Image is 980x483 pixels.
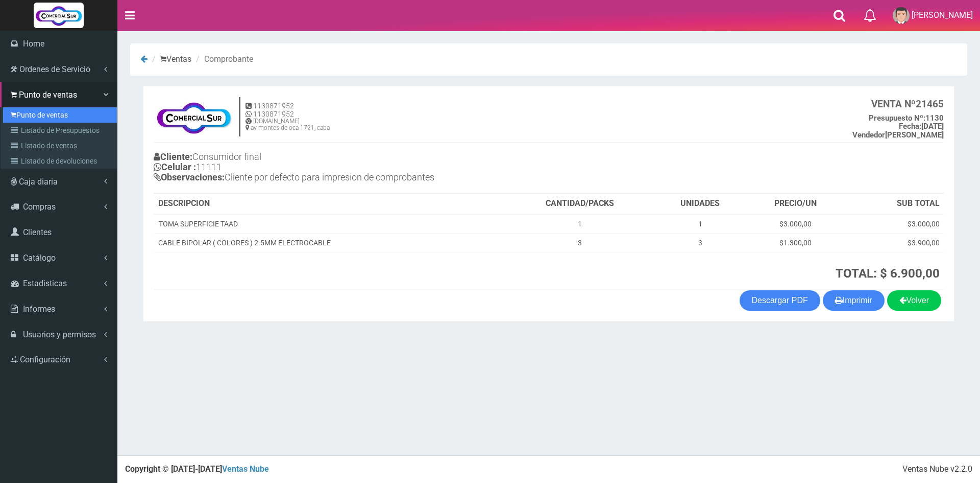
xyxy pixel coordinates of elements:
img: User Image [893,7,910,24]
td: $3.000,00 [746,214,844,234]
strong: TOTAL: $ 6.900,00 [836,266,940,281]
a: Listado de devoluciones [3,153,117,169]
th: PRECIO/UN [746,194,844,214]
h5: 1130871952 1130871952 [246,102,330,118]
a: Ventas Nube [222,464,269,474]
th: CANTIDAD/PACKS [505,194,654,214]
span: Caja diaria [19,177,58,187]
span: Clientes [23,227,52,237]
td: CABLE BIPOLAR ( COLORES ) 2.5MM ELECTROCABLE [154,233,505,252]
th: SUB TOTAL [845,194,944,214]
b: Cliente: [154,151,192,162]
strong: Presupuesto Nº: [869,113,925,123]
div: Ventas Nube v2.2.0 [902,464,972,475]
button: Imprimir [823,290,885,311]
b: Celular : [154,162,196,172]
b: [DATE] [899,122,944,131]
img: f695dc5f3a855ddc19300c990e0c55a2.jpg [154,97,234,137]
span: [PERSON_NAME] [912,10,973,20]
li: Comprobante [193,54,253,65]
span: Configuración [20,355,70,364]
td: 3 [654,233,747,252]
a: Listado de ventas [3,138,117,153]
td: $1.300,00 [746,233,844,252]
span: Punto de ventas [19,90,77,100]
h4: Consumidor final 11111 Cliente por defecto para impresion de comprobantes [154,149,549,187]
li: Ventas [150,54,191,65]
a: Listado de Presupuestos [3,123,117,138]
td: 3 [505,233,654,252]
b: 1130 [869,113,944,123]
b: Observaciones: [154,172,225,182]
td: 1 [505,214,654,234]
span: Home [23,39,44,49]
span: Estadisticas [23,279,67,288]
span: Catálogo [23,253,56,263]
img: Logo grande [34,3,84,28]
span: Compras [23,202,56,212]
strong: Fecha: [899,122,921,131]
a: Punto de ventas [3,107,117,123]
span: Ordenes de Servicio [19,64,90,74]
b: [PERSON_NAME] [852,130,944,140]
td: $3.900,00 [845,233,944,252]
a: Volver [887,290,941,311]
td: $3.000,00 [845,214,944,234]
th: DESCRIPCION [154,194,505,214]
span: Usuarios y permisos [23,330,96,339]
span: Informes [23,304,55,314]
strong: Copyright © [DATE]-[DATE] [125,464,269,474]
a: Descargar PDF [740,290,820,311]
td: 1 [654,214,747,234]
b: 21465 [871,98,944,110]
strong: Vendedor [852,130,885,140]
td: TOMA SUPERFICIE TAAD [154,214,505,234]
th: UNIDADES [654,194,747,214]
strong: VENTA Nº [871,98,916,110]
h6: [DOMAIN_NAME] av montes de oca 1721, caba [246,118,330,131]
